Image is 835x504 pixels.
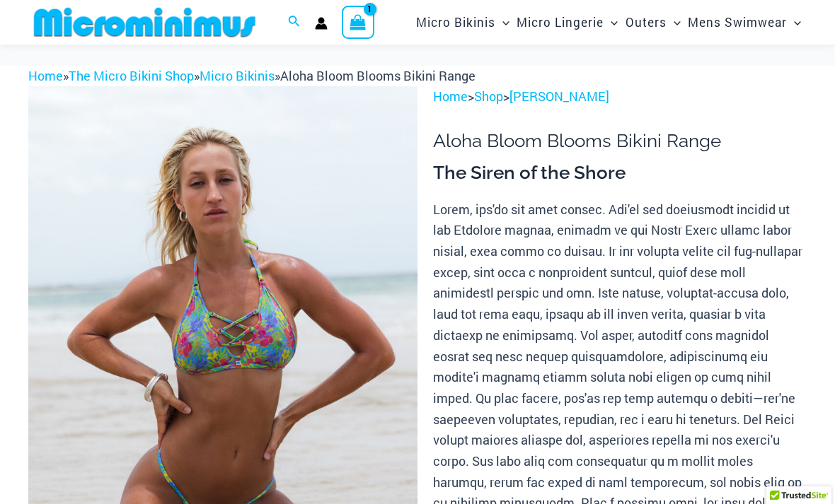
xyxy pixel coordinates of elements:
[495,4,509,40] span: Menu Toggle
[28,67,476,84] span: » » »
[688,4,787,40] span: Mens Swimwear
[626,4,667,40] span: Outers
[433,88,468,105] a: Home
[474,88,503,105] a: Shop
[200,67,275,84] a: Micro Bikinis
[280,67,476,84] span: Aloha Bloom Blooms Bikini Range
[433,130,807,152] h1: Aloha Bloom Blooms Bikini Range
[413,4,513,40] a: Micro BikinisMenu ToggleMenu Toggle
[517,4,604,40] span: Micro Lingerie
[288,13,301,32] a: Search icon link
[509,88,609,105] a: [PERSON_NAME]
[667,4,681,40] span: Menu Toggle
[315,17,328,30] a: Account icon link
[342,6,374,38] a: View Shopping Cart, 1 items
[604,4,618,40] span: Menu Toggle
[787,4,801,40] span: Menu Toggle
[433,161,807,185] h3: The Siren of the Shore
[433,86,807,107] p: > >
[28,67,63,84] a: Home
[684,4,805,40] a: Mens SwimwearMenu ToggleMenu Toggle
[513,4,621,40] a: Micro LingerieMenu ToggleMenu Toggle
[622,4,684,40] a: OutersMenu ToggleMenu Toggle
[28,6,261,38] img: MM SHOP LOGO FLAT
[416,4,495,40] span: Micro Bikinis
[410,2,807,42] nav: Site Navigation
[69,67,194,84] a: The Micro Bikini Shop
